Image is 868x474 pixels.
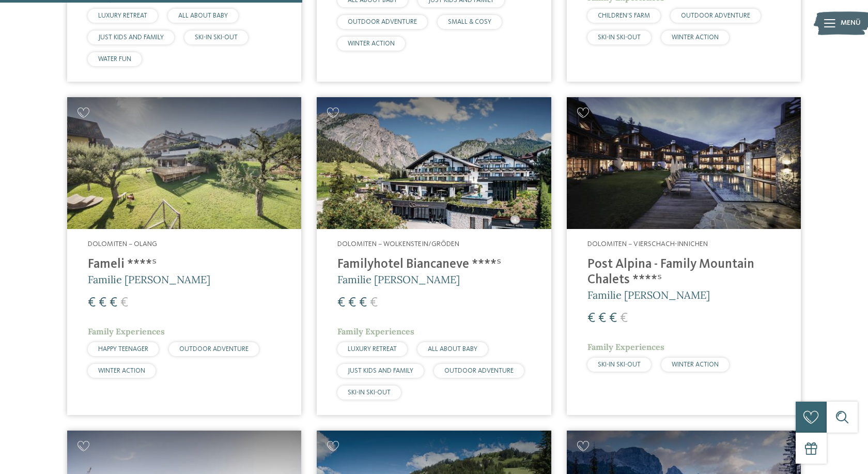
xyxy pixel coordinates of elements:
span: Family Experiences [587,342,664,352]
span: Familie [PERSON_NAME] [88,273,210,286]
span: SMALL & COSY [448,19,491,25]
img: Post Alpina - Family Mountain Chalets ****ˢ [567,97,801,229]
a: Familienhotels gesucht? Hier findet ihr die besten! Dolomiten – Wolkenstein/Gröden Familyhotel Bi... [317,97,551,415]
span: JUST KIDS AND FAMILY [348,368,413,374]
span: Family Experiences [88,326,165,337]
span: LUXURY RETREAT [98,12,147,19]
span: OUTDOOR ADVENTURE [348,19,417,25]
img: Familienhotels gesucht? Hier findet ihr die besten! [317,97,551,229]
h4: Post Alpina - Family Mountain Chalets ****ˢ [587,257,780,288]
span: WINTER ACTION [672,361,719,368]
span: Family Experiences [337,326,414,337]
span: OUTDOOR ADVENTURE [681,12,750,19]
span: WATER FUN [98,56,131,63]
span: € [370,296,378,310]
span: JUST KIDS AND FAMILY [98,34,164,41]
span: OUTDOOR ADVENTURE [444,368,514,374]
span: € [598,312,606,325]
a: Familienhotels gesucht? Hier findet ihr die besten! Dolomiten – Vierschach-Innichen Post Alpina -... [567,97,801,415]
span: € [99,296,106,310]
span: SKI-IN SKI-OUT [598,34,641,41]
span: Dolomiten – Vierschach-Innichen [587,240,708,248]
span: € [609,312,617,325]
span: SKI-IN SKI-OUT [348,389,391,396]
span: € [348,296,356,310]
span: LUXURY RETREAT [348,346,397,353]
span: SKI-IN SKI-OUT [598,361,641,368]
span: WINTER ACTION [98,368,145,374]
span: € [88,296,96,310]
span: CHILDREN’S FARM [598,12,650,19]
a: Familienhotels gesucht? Hier findet ihr die besten! Dolomiten – Olang Fameli ****ˢ Familie [PERSO... [67,97,301,415]
span: Familie [PERSON_NAME] [337,273,460,286]
span: ALL ABOUT BABY [428,346,477,353]
span: ALL ABOUT BABY [178,12,228,19]
img: Familienhotels gesucht? Hier findet ihr die besten! [67,97,301,229]
span: Dolomiten – Wolkenstein/Gröden [337,240,459,248]
span: WINTER ACTION [348,40,395,47]
span: WINTER ACTION [672,34,719,41]
span: OUTDOOR ADVENTURE [179,346,249,353]
span: € [620,312,628,325]
span: € [359,296,367,310]
span: SKI-IN SKI-OUT [195,34,238,41]
span: HAPPY TEENAGER [98,346,148,353]
span: Dolomiten – Olang [88,240,157,248]
span: € [120,296,128,310]
span: Familie [PERSON_NAME] [587,288,710,301]
span: € [337,296,345,310]
h4: Familyhotel Biancaneve ****ˢ [337,257,530,272]
span: € [587,312,595,325]
span: € [110,296,117,310]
